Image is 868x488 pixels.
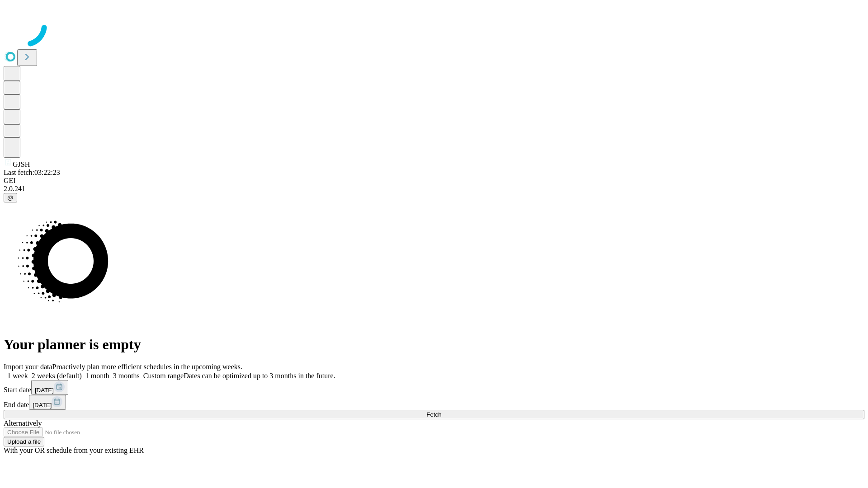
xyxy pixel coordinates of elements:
[4,185,864,193] div: 2.0.241
[4,193,17,202] button: @
[52,363,242,371] span: Proactively plan more efficient schedules in the upcoming weeks.
[85,372,109,380] span: 1 month
[31,380,68,395] button: [DATE]
[4,419,42,427] span: Alternatively
[4,363,52,371] span: Import your data
[184,372,335,380] span: Dates can be optimized up to 3 months in the future.
[13,160,30,168] span: GJSH
[4,177,864,185] div: GEI
[4,437,44,446] button: Upload a file
[113,372,140,380] span: 3 months
[426,411,441,418] span: Fetch
[7,372,28,380] span: 1 week
[7,194,14,201] span: @
[33,402,52,408] span: [DATE]
[29,395,66,410] button: [DATE]
[32,372,82,380] span: 2 weeks (default)
[4,169,60,176] span: Last fetch: 03:22:23
[4,395,864,410] div: End date
[4,446,144,454] span: With your OR schedule from your existing EHR
[4,410,864,419] button: Fetch
[4,380,864,395] div: Start date
[4,336,864,353] h1: Your planner is empty
[35,387,54,394] span: [DATE]
[143,372,184,380] span: Custom range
